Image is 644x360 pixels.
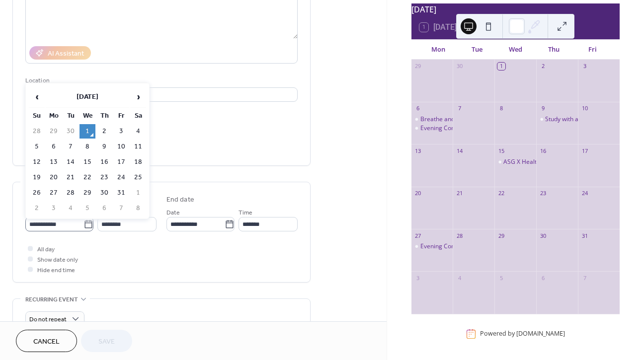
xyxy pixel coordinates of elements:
div: Tue [458,40,496,60]
div: 1 [497,63,505,70]
div: Breathe and Balance [411,115,453,124]
div: 2 [539,63,547,70]
div: ASG X Health Center [503,158,561,166]
div: Study with a Buddy [536,115,578,124]
td: 23 [96,170,112,185]
td: 29 [80,186,95,200]
div: Fri [573,40,612,60]
td: 13 [46,155,62,169]
div: 29 [414,63,422,70]
td: 10 [113,140,129,154]
td: 30 [63,124,79,139]
span: Show date only [37,255,78,265]
td: 9 [96,140,112,154]
td: 27 [46,186,62,200]
td: 7 [113,201,129,216]
td: 31 [113,186,129,200]
span: Do not repeat [29,314,67,325]
div: 10 [581,105,588,112]
td: 6 [46,140,62,154]
td: 8 [80,140,95,154]
td: 1 [80,124,95,139]
th: Su [29,109,45,123]
div: Mon [419,40,458,60]
td: 8 [130,201,146,216]
div: 31 [581,232,588,239]
div: 3 [414,274,422,282]
td: 14 [63,155,79,169]
button: Cancel [16,330,77,352]
div: 22 [497,190,505,197]
div: 23 [539,190,547,197]
td: 26 [29,186,45,200]
td: 25 [130,170,146,185]
td: 18 [130,155,146,169]
td: 4 [63,201,79,216]
div: Breathe and Balance [420,115,479,124]
td: 4 [130,124,146,139]
div: Evening Comfort Zone [411,242,453,251]
span: Hide end time [37,265,75,276]
div: Location [25,75,296,86]
td: 21 [63,170,79,185]
div: Evening Comfort Zone [411,124,453,133]
span: Date [166,208,180,218]
div: Evening Comfort Zone [420,242,482,251]
td: 29 [46,124,62,139]
th: Fr [113,109,129,123]
span: Recurring event [25,294,78,305]
div: 5 [497,274,505,282]
td: 7 [63,140,79,154]
td: 5 [80,201,95,216]
td: 30 [96,186,112,200]
td: 3 [46,201,62,216]
div: 6 [539,274,547,282]
div: 30 [539,232,547,239]
div: 21 [456,190,463,197]
div: End date [166,195,194,205]
td: 16 [96,155,112,169]
div: 6 [414,105,422,112]
td: 28 [63,186,79,200]
td: 20 [46,170,62,185]
div: 30 [456,63,463,70]
div: 15 [497,147,505,154]
div: 28 [456,232,463,239]
div: 3 [581,63,588,70]
div: [DATE] [411,3,620,15]
td: 17 [113,155,129,169]
td: 19 [29,170,45,185]
span: › [131,87,146,107]
td: 2 [29,201,45,216]
th: Th [96,109,112,123]
div: Thu [535,40,573,60]
div: 24 [581,190,588,197]
div: Wed [496,40,535,60]
td: 28 [29,124,45,139]
td: 15 [80,155,95,169]
div: ASG X Health Center [494,158,536,166]
td: 2 [96,124,112,139]
div: 9 [539,105,547,112]
th: Mo [46,109,62,123]
th: We [80,109,95,123]
div: 27 [414,232,422,239]
div: 29 [497,232,505,239]
div: 8 [497,105,505,112]
td: 24 [113,170,129,185]
div: 7 [456,105,463,112]
span: All day [37,244,55,255]
th: Sa [130,109,146,123]
div: 14 [456,147,463,154]
td: 22 [80,170,95,185]
div: Evening Comfort Zone [420,124,482,133]
span: ‹ [29,87,44,107]
td: 12 [29,155,45,169]
a: [DOMAIN_NAME] [516,330,565,338]
td: 1 [130,186,146,200]
th: Tu [63,109,79,123]
td: 6 [96,201,112,216]
div: Study with a Buddy [545,115,597,124]
div: 13 [414,147,422,154]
